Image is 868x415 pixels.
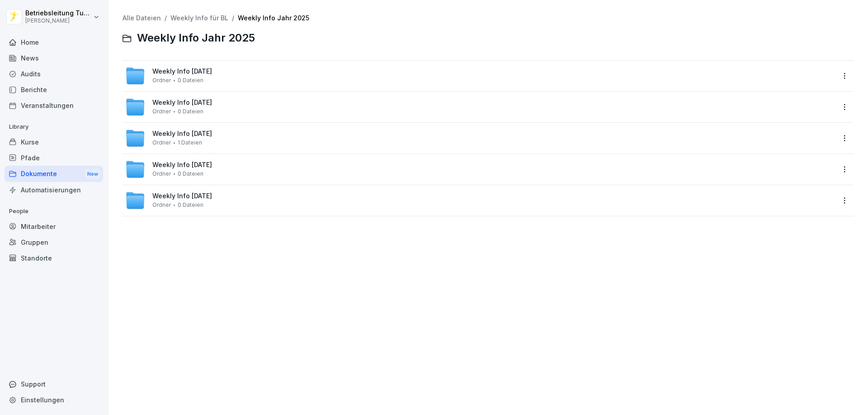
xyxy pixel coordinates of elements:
span: Weekly Info [DATE] [152,161,212,169]
span: 0 Dateien [178,171,203,177]
p: Betriebsleitung Turnhalle [25,9,91,17]
span: Weekly Info [DATE] [152,68,212,75]
a: Weekly Info [DATE]Ordner0 Dateien [125,159,835,179]
span: / [165,14,167,22]
span: / [232,14,234,22]
a: Standorte [5,250,103,266]
a: DokumenteNew [5,166,103,182]
a: Veranstaltungen [5,98,103,113]
a: Einstellungen [5,392,103,408]
a: Alle Dateien [123,14,161,22]
a: Home [5,34,103,50]
a: Weekly Info [DATE]Ordner0 Dateien [125,66,835,86]
div: Dokumente [5,166,103,182]
a: Gruppen [5,234,103,250]
a: Berichte [5,82,103,98]
a: Weekly Info Jahr 2025 [238,14,309,22]
a: Weekly Info für BL [170,14,228,22]
span: Weekly Info [DATE] [152,99,212,107]
p: Library [5,120,103,134]
a: Weekly Info [DATE]Ordner0 Dateien [125,97,835,117]
span: 0 Dateien [178,202,203,208]
span: 0 Dateien [178,108,203,115]
a: Weekly Info [DATE]Ordner1 Dateien [125,128,835,148]
span: Ordner [152,202,171,208]
a: Kurse [5,134,103,150]
span: Ordner [152,140,171,146]
span: Ordner [152,171,171,177]
a: News [5,50,103,66]
a: Mitarbeiter [5,219,103,234]
span: 0 Dateien [178,77,203,84]
p: People [5,204,103,219]
span: Ordner [152,108,171,115]
a: Pfade [5,150,103,166]
div: New [85,169,100,179]
span: Weekly Info [DATE] [152,192,212,200]
span: Ordner [152,77,171,84]
a: Automatisierungen [5,182,103,198]
p: [PERSON_NAME] [25,18,91,24]
span: Weekly Info [DATE] [152,130,212,138]
span: 1 Dateien [178,140,202,146]
span: Weekly Info Jahr 2025 [137,32,255,45]
a: Audits [5,66,103,82]
a: Weekly Info [DATE]Ordner0 Dateien [125,191,835,210]
div: Support [5,376,103,392]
